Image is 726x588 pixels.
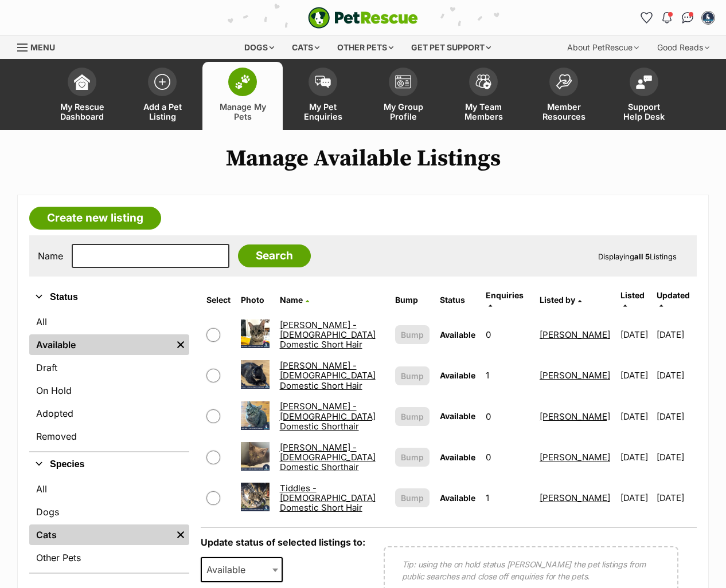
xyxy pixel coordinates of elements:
span: Add a Pet Listing [136,102,188,121]
img: Sue Barker profile pic [702,12,714,23]
td: 1 [481,478,534,518]
a: Draft [29,357,189,378]
span: Updated [657,290,690,300]
button: Bump [395,366,430,385]
th: Status [435,286,480,314]
a: Adopted [29,403,189,424]
th: Bump [391,286,434,314]
strong: all 5 [634,252,650,261]
img: help-desk-icon-fdf02630f3aa405de69fd3d07c3f3aa587a6932b1a1747fa1d2bba05be0121f9.svg [636,75,652,89]
a: [PERSON_NAME] [540,492,610,503]
a: Conversations [678,9,697,27]
td: [DATE] [616,437,655,477]
a: Tiddles - [DEMOGRAPHIC_DATA] Domestic Short Hair [280,483,376,514]
span: Member Resources [538,102,590,121]
a: Other Pets [29,547,189,568]
span: Available [440,370,475,380]
div: Species [29,476,189,573]
a: [PERSON_NAME] [540,370,610,381]
div: Cats [284,36,327,59]
a: My Rescue Dashboard [42,62,122,130]
a: [PERSON_NAME] - [DEMOGRAPHIC_DATA] Domestic Short Hair [280,360,376,391]
span: Available [440,493,475,503]
a: PetRescue [308,7,418,29]
a: [PERSON_NAME] [540,411,610,422]
span: Listed by [540,295,575,305]
img: logo-e224e6f780fb5917bec1dbf3a21bbac754714ae5b6737aabdf751b685950b380.svg [308,7,418,29]
a: All [29,479,189,499]
label: Name [38,251,63,261]
a: Create new listing [29,207,161,230]
img: member-resources-icon-8e73f808a243e03378d46382f2149f9095a855e16c252ad45f914b54edf8863c.svg [556,74,572,89]
a: [PERSON_NAME] - [DEMOGRAPHIC_DATA] Domestic Short Hair [280,319,376,350]
a: [PERSON_NAME] [540,452,610,463]
td: [DATE] [657,315,696,354]
a: Menu [17,36,63,57]
a: Add a Pet Listing [122,62,202,130]
img: notifications-46538b983faf8c2785f20acdc204bb7945ddae34d4c08c2a6579f10ce5e182be.svg [662,12,672,23]
a: Dogs [29,502,189,522]
td: 0 [481,315,534,354]
span: Bump [401,451,424,463]
a: Listed [620,290,645,309]
span: Listed [620,290,645,300]
div: Dogs [236,36,282,59]
img: group-profile-icon-3fa3cf56718a62981997c0bc7e787c4b2cf8bcc04b72c1350f741eb67cf2f40e.svg [395,75,411,89]
img: manage-my-pets-icon-02211641906a0b7f246fdf0571729dbe1e7629f14944591b6c1af311fb30b64b.svg [235,74,251,89]
a: Listed by [540,295,581,305]
td: [DATE] [657,356,696,395]
label: Update status of selected listings to: [201,536,365,548]
span: Bump [401,492,424,504]
a: My Group Profile [363,62,443,130]
span: Available [440,330,475,340]
td: 0 [481,437,534,477]
a: Remove filter [172,524,189,545]
button: Species [29,457,189,472]
a: My Pet Enquiries [283,62,363,130]
td: [DATE] [657,397,696,436]
ul: Account quick links [637,9,717,27]
p: Tip: using the on hold status [PERSON_NAME] the pet listings from public searches and close off e... [402,558,660,582]
td: 1 [481,356,534,395]
div: Other pets [329,36,401,59]
td: [DATE] [616,397,655,436]
img: dashboard-icon-eb2f2d2d3e046f16d808141f083e7271f6b2e854fb5c12c21221c1fb7104beca.svg [74,74,90,90]
img: add-pet-listing-icon-0afa8454b4691262ce3f59096e99ab1cd57d4a30225e0717b998d2c9b9846f56.svg [154,74,170,90]
a: Updated [657,290,690,309]
td: [DATE] [657,437,696,477]
span: Available [201,557,283,582]
span: translation missing: en.admin.listings.index.attributes.enquiries [486,290,524,300]
button: Status [29,290,189,305]
img: pet-enquiries-icon-7e3ad2cf08bfb03b45e93fb7055b45f3efa6380592205ae92323e6603595dc1f.svg [315,76,331,88]
span: Available [202,562,257,578]
button: Bump [395,407,430,426]
span: Displaying Listings [598,252,677,261]
a: Member Resources [524,62,604,130]
a: Removed [29,426,189,447]
th: Photo [236,286,274,314]
th: Select [202,286,235,314]
a: Favourites [637,9,655,27]
div: Good Reads [649,36,717,59]
a: [PERSON_NAME] - [DEMOGRAPHIC_DATA] Domestic Shorthair [280,401,376,432]
span: Name [280,295,303,305]
a: All [29,311,189,332]
a: [PERSON_NAME] - [DEMOGRAPHIC_DATA] Domestic Shorthair [280,442,376,473]
a: Manage My Pets [202,62,283,130]
a: My Team Members [443,62,524,130]
a: Name [280,295,309,305]
span: Bump [401,411,424,423]
div: About PetRescue [559,36,647,59]
div: Get pet support [403,36,499,59]
a: Available [29,334,172,355]
button: Bump [395,325,430,344]
td: 0 [481,397,534,436]
span: Support Help Desk [618,102,670,121]
div: Status [29,309,189,451]
span: Available [440,452,475,462]
span: My Team Members [458,102,509,121]
input: Search [238,244,311,267]
td: [DATE] [657,478,696,518]
a: [PERSON_NAME] [540,329,610,340]
td: [DATE] [616,315,655,354]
